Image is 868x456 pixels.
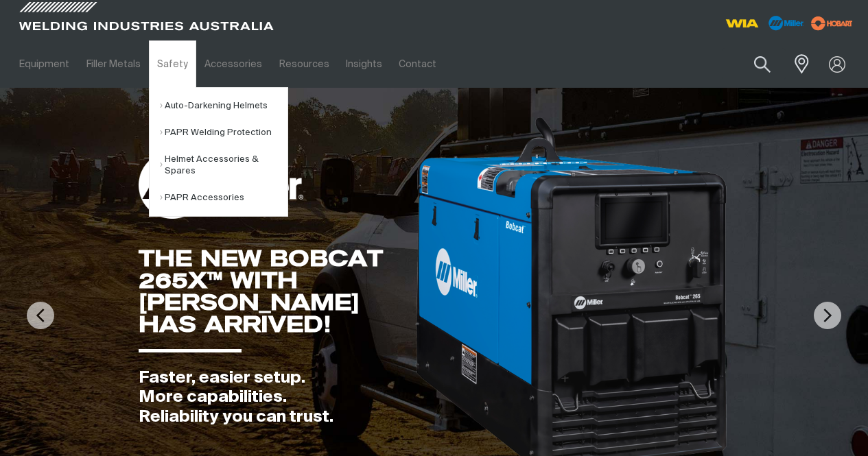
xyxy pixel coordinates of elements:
[160,184,288,211] a: PAPR Accessories
[160,119,288,146] a: PAPR Welding Protection
[139,248,413,335] div: THE NEW BOBCAT 265X™ WITH [PERSON_NAME] HAS ARRIVED!
[338,40,390,88] a: Insights
[160,93,288,119] a: Auto-Darkening Helmets
[27,302,54,329] img: PrevArrow
[390,40,445,88] a: Contact
[739,48,786,80] button: Search products
[807,13,857,34] img: miller
[160,146,288,184] a: Helmet Accessories & Spares
[271,40,338,88] a: Resources
[78,40,148,88] a: Filler Metals
[722,48,786,80] input: Product name or item number...
[814,302,841,329] img: NextArrow
[11,40,78,88] a: Equipment
[11,40,646,88] nav: Main
[196,40,270,88] a: Accessories
[139,368,413,427] div: Faster, easier setup. More capabilities. Reliability you can trust.
[149,40,196,88] a: Safety
[149,87,288,217] ul: Safety Submenu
